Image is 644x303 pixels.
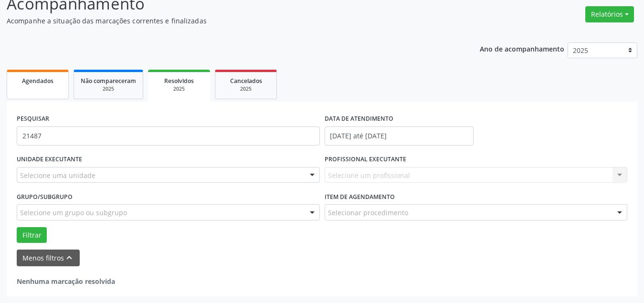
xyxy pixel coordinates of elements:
div: 2025 [81,85,136,93]
button: Relatórios [585,6,634,22]
span: Selecione uma unidade [20,170,95,180]
span: Agendados [22,77,53,85]
label: Grupo/Subgrupo [17,189,73,204]
input: Nome, código do beneficiário ou CPF [17,126,320,146]
label: Item de agendamento [325,189,395,204]
label: PESQUISAR [17,112,49,126]
strong: Nenhuma marcação resolvida [17,277,115,286]
span: Não compareceram [81,77,136,85]
div: 2025 [222,85,270,93]
p: Ano de acompanhamento [480,42,564,54]
span: Resolvidos [164,77,194,85]
span: Cancelados [230,77,262,85]
div: 2025 [155,85,203,93]
button: Filtrar [17,227,47,243]
input: Selecione um intervalo [325,126,474,146]
i: keyboard_arrow_up [64,252,74,263]
p: Acompanhe a situação das marcações correntes e finalizadas [7,16,448,26]
label: UNIDADE EXECUTANTE [17,152,82,167]
span: Selecione um grupo ou subgrupo [20,208,127,218]
button: Menos filtroskeyboard_arrow_up [17,250,80,266]
label: DATA DE ATENDIMENTO [325,112,393,126]
span: Selecionar procedimento [328,208,408,218]
label: PROFISSIONAL EXECUTANTE [325,152,406,167]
